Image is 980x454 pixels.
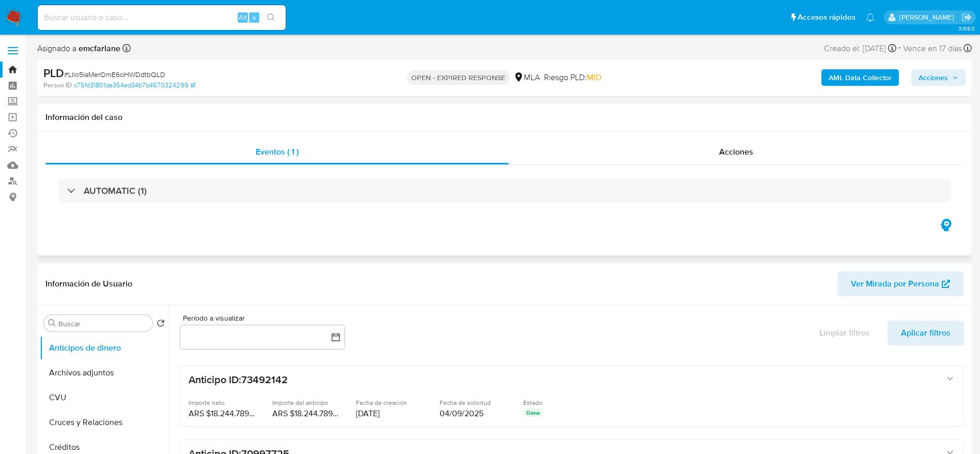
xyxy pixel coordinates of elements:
[899,12,958,22] p: elaine.mcfarlane@mercadolibre.com
[919,69,948,86] span: Acciones
[256,146,299,158] span: Eventos ( 1 )
[866,13,875,22] a: Notificaciones
[64,69,165,80] span: # LIlo5IaMerOmE6oHWDdtbQLD
[40,336,169,360] button: Anticipos de dinero
[514,72,540,83] div: MLA
[58,319,148,328] input: Buscar
[40,385,169,410] button: CVU
[821,69,899,86] button: AML Data Collector
[37,43,120,54] span: Asignado a
[45,112,963,123] h1: Información del caso
[544,72,601,83] span: Riesgo PLD:
[903,43,962,54] span: Vence en 17 días
[961,12,972,23] a: Salir
[84,185,147,196] h3: AUTOMATIC (1)
[587,71,601,83] span: MID
[239,12,247,22] span: Alt
[829,69,892,86] b: AML Data Collector
[45,279,132,289] h1: Información de Usuario
[43,65,64,81] b: PLD
[38,11,286,24] input: Buscar usuario o caso...
[48,319,56,327] button: Buscar
[58,179,951,203] div: AUTOMATIC (1)
[911,69,966,86] button: Acciones
[851,271,939,296] span: Ver Mirada por Persona
[898,41,901,55] span: -
[74,81,195,90] a: c75fd31801de354ed34b7b4570324299
[43,81,72,90] b: Person ID
[76,42,120,54] b: emcfarlane
[407,70,509,85] p: OPEN - EXPIRED RESPONSE
[40,360,169,385] button: Archivos adjuntos
[253,12,256,22] span: s
[824,41,896,55] div: Creado el: [DATE]
[40,410,169,435] button: Cruces y Relaciones
[260,10,282,25] button: search-icon
[837,271,963,296] button: Ver Mirada por Persona
[719,146,753,158] span: Acciones
[798,12,855,23] span: Accesos rápidos
[157,319,165,330] button: Volver al orden por defecto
